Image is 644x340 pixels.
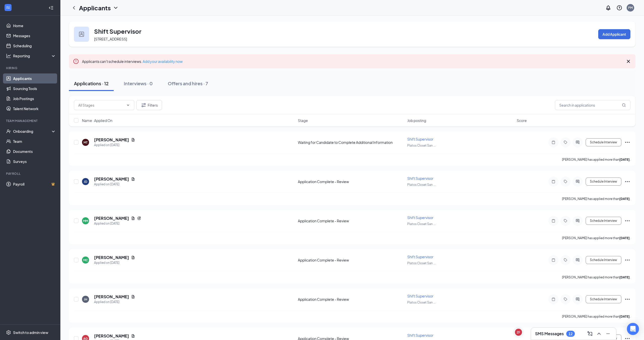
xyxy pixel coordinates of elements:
[13,41,56,51] a: Scheduling
[6,119,55,123] div: Team Management
[94,260,135,265] div: Applied on [DATE]
[555,100,630,110] input: Search in applications
[13,146,56,156] a: Documents
[624,179,630,185] svg: Ellipses
[94,294,129,300] h5: [PERSON_NAME]
[575,258,581,262] svg: ActiveChat
[94,137,129,143] h5: [PERSON_NAME]
[619,158,630,161] b: [DATE]
[562,180,569,184] svg: Tag
[143,59,183,64] a: Add your availability now
[94,221,141,226] div: Applied on [DATE]
[124,80,153,87] div: Interviews · 0
[619,236,630,240] b: [DATE]
[83,219,88,223] div: MM
[407,222,435,226] span: Platos Closet San ...
[562,275,630,279] p: [PERSON_NAME] has applied more than .
[586,330,594,338] button: ComposeMessage
[13,53,56,58] div: Reporting
[84,180,87,184] div: JD
[71,5,77,11] svg: ChevronLeft
[517,330,520,334] div: ZF
[126,103,130,107] svg: ChevronDown
[94,300,135,305] div: Applied on [DATE]
[624,296,630,302] svg: Ellipses
[586,178,621,186] button: Schedule Interview
[298,297,404,302] div: Application Complete - Review
[94,176,129,182] h5: [PERSON_NAME]
[13,136,56,146] a: Team
[550,219,556,223] svg: Note
[6,66,55,70] div: Hiring
[131,334,135,338] svg: Document
[6,172,55,176] div: Payroll
[627,323,639,335] div: Open Intercom Messenger
[605,331,611,337] svg: Minimize
[517,118,527,123] span: Score
[79,32,84,37] img: user icon
[407,183,435,187] span: Platos Closet San ...
[83,258,88,262] div: MC
[575,180,581,184] svg: ActiveChat
[407,144,435,147] span: Platos Closet San ...
[586,295,621,303] button: Schedule Interview
[137,216,141,220] svg: Reapply
[84,140,88,145] div: MT
[94,37,127,41] span: [STREET_ADDRESS]
[13,94,56,104] a: Job Postings
[131,256,135,260] svg: Document
[562,157,630,162] p: [PERSON_NAME] has applied more than .
[13,31,56,41] a: Messages
[628,6,633,10] div: PM
[605,5,611,11] svg: Notifications
[569,332,573,336] div: 12
[13,156,56,166] a: Surveys
[6,129,11,134] svg: UserCheck
[596,331,602,337] svg: ChevronUp
[298,179,404,184] div: Application Complete - Review
[131,177,135,181] svg: Document
[13,83,56,94] a: Sourcing Tools
[168,80,208,87] div: Offers and hires · 7
[13,73,56,83] a: Applicants
[94,333,129,339] h5: [PERSON_NAME]
[94,216,129,221] h5: [PERSON_NAME]
[131,216,135,220] svg: Document
[407,176,433,181] span: Shift Supervisor
[407,254,433,259] span: Shift Supervisor
[298,140,404,145] div: Waiting for Candidate to Complete Additional Information
[136,100,162,110] button: Filter Filters
[550,297,556,301] svg: Note
[6,5,11,10] svg: WorkstreamLogo
[407,301,435,304] span: Platos Closet San ...
[13,104,56,114] a: Talent Network
[131,138,135,142] svg: Document
[587,331,593,337] svg: ComposeMessage
[407,261,435,265] span: Platos Closet San ...
[550,180,556,184] svg: Note
[550,258,556,262] svg: Note
[619,275,630,279] b: [DATE]
[407,294,433,298] span: Shift Supervisor
[624,139,630,145] svg: Ellipses
[407,215,433,220] span: Shift Supervisor
[94,27,141,35] h3: Shift Supervisor
[619,315,630,318] b: [DATE]
[131,295,135,299] svg: Document
[624,218,630,224] svg: Ellipses
[94,182,135,187] div: Applied on [DATE]
[619,197,630,201] b: [DATE]
[595,330,603,338] button: ChevronUp
[94,143,135,148] div: Applied on [DATE]
[84,297,87,302] div: JH
[407,333,433,337] span: Shift Supervisor
[562,219,569,223] svg: Tag
[298,258,404,263] div: Application Complete - Review
[73,58,79,64] svg: Error
[598,29,630,39] button: Add Applicant
[575,297,581,301] svg: ActiveChat
[113,5,119,11] svg: ChevronDown
[82,118,112,123] span: Name · Applied On
[78,102,124,108] input: All Stages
